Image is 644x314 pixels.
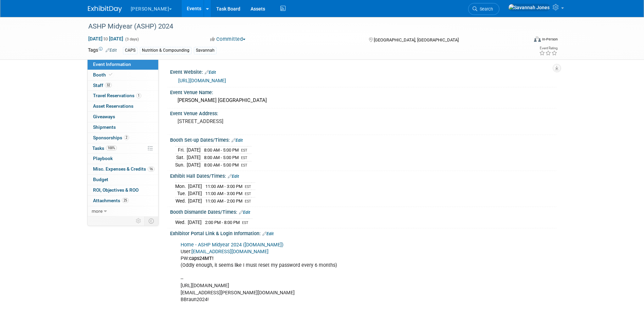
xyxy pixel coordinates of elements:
div: Event Rating [539,47,557,50]
div: [PERSON_NAME] [GEOGRAPHIC_DATA] [175,95,551,106]
td: [DATE] [187,146,201,154]
span: to [103,36,109,41]
span: [GEOGRAPHIC_DATA], [GEOGRAPHIC_DATA] [374,37,459,42]
a: Booth [88,70,158,80]
span: Budget [93,177,108,182]
a: ROI, Objectives & ROO [88,185,158,195]
a: Edit [232,138,243,143]
span: Sponsorships [93,135,129,140]
span: [DATE] [DATE] [88,36,124,42]
pre: [STREET_ADDRESS] [178,118,324,124]
span: 8:00 AM - 5:00 PM [204,155,239,160]
b: caps24MT! [189,256,214,261]
span: more [92,208,103,214]
div: CAPS [123,47,137,54]
div: Savannah [194,47,217,54]
a: Playbook [88,154,158,164]
td: Toggle Event Tabs [144,216,158,225]
div: Nutrition & Compounding [140,47,191,54]
span: ROI, Objectives & ROO [93,187,139,193]
button: Committed [208,36,248,43]
a: [EMAIL_ADDRESS][DOMAIN_NAME] [191,249,269,255]
a: Event Information [88,59,158,70]
a: Edit [205,70,216,75]
a: Travel Reservations1 [88,91,158,101]
a: Staff32 [88,81,158,91]
td: Tue. [175,190,188,197]
div: ASHP Midyear (ASHP) 2024 [86,20,518,33]
td: Mon. [175,182,188,190]
a: Edit [228,174,239,179]
span: 11:00 AM - 3:00 PM [205,191,242,196]
a: Shipments [88,122,158,133]
div: Booth Dismantle Dates/Times: [170,207,556,216]
td: Wed. [175,219,188,226]
span: Tasks [92,145,117,151]
a: Asset Reservations [88,101,158,111]
div: Event Format [488,35,558,46]
td: [DATE] [188,197,202,204]
a: Edit [106,48,117,53]
span: Shipments [93,124,116,130]
div: In-Person [542,37,558,42]
a: more [88,206,158,216]
span: 1 [136,93,141,98]
a: Sponsorships2 [88,133,158,143]
a: Home - ASHP Midyear 2024 ([DOMAIN_NAME]) [181,242,283,248]
div: Event Venue Name: [170,87,556,96]
td: [DATE] [188,219,202,226]
td: Sat. [175,154,187,161]
span: 16 [148,167,154,172]
a: Budget [88,175,158,185]
td: Personalize Event Tab Strip [133,216,145,225]
span: 25 [122,198,129,203]
a: Edit [262,231,274,236]
div: Event Website: [170,67,556,76]
span: Booth [93,72,114,77]
span: 32 [105,83,112,88]
span: EST [241,156,247,160]
span: Search [477,6,493,12]
span: 8:00 AM - 5:00 PM [204,162,239,168]
td: Tags [88,47,117,54]
span: 11:00 AM - 3:00 PM [205,184,242,189]
span: Event Information [93,62,131,67]
div: Exhibit Hall Dates/Times: [170,171,556,180]
td: Fri. [175,146,187,154]
td: [DATE] [187,161,201,168]
a: [URL][DOMAIN_NAME] [178,78,226,83]
img: ExhibitDay [88,6,122,13]
a: Attachments25 [88,196,158,206]
span: EST [245,199,251,204]
td: [DATE] [188,182,202,190]
span: (3 days) [125,37,139,41]
i: Booth reservation complete [109,73,112,76]
span: Travel Reservations [93,93,141,98]
span: 100% [106,145,117,151]
img: Savannah Jones [508,4,550,11]
span: Asset Reservations [93,103,133,109]
span: Giveaways [93,114,115,119]
span: 8:00 AM - 5:00 PM [204,147,239,153]
div: Exhibitor Portal Link & Login Information: [170,228,556,237]
td: Wed. [175,197,188,204]
span: EST [245,185,251,189]
span: 2 [124,135,129,140]
span: EST [242,221,249,225]
div: Booth Set-up Dates/Times: [170,135,556,144]
a: Search [468,3,499,15]
td: [DATE] [187,154,201,161]
td: [DATE] [188,190,202,197]
span: 11:00 AM - 2:00 PM [205,198,242,204]
span: Staff [93,83,112,88]
span: EST [241,148,247,153]
span: Attachments [93,198,129,203]
span: EST [241,163,247,168]
a: Edit [239,210,250,215]
a: Tasks100% [88,143,158,154]
span: EST [245,192,251,196]
span: Misc. Expenses & Credits [93,166,154,172]
a: Misc. Expenses & Credits16 [88,164,158,174]
img: Format-Inperson.png [534,36,541,42]
a: Giveaways [88,112,158,122]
